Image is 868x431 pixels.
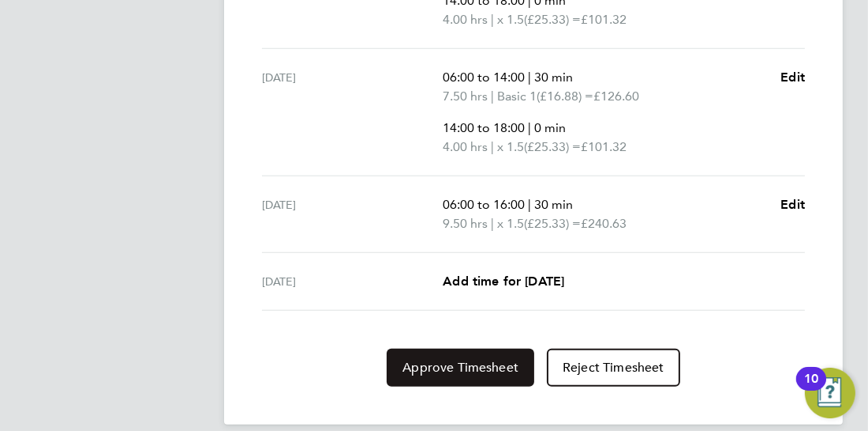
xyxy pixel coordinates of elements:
[497,87,537,106] span: Basic 1
[528,70,531,85] span: |
[534,70,573,85] span: 30 min
[581,216,627,231] span: £240.63
[497,214,524,233] span: x 1.5
[534,120,566,135] span: 0 min
[805,368,855,418] button: Open Resource Center, 10 new notifications
[581,139,627,154] span: £101.32
[262,272,443,291] div: [DATE]
[443,70,525,85] span: 06:00 to 14:00
[581,12,627,27] span: £101.32
[491,12,494,27] span: |
[528,120,531,135] span: |
[804,379,818,399] div: 10
[780,68,805,87] a: Edit
[443,197,525,212] span: 06:00 to 16:00
[491,139,494,154] span: |
[443,120,525,135] span: 14:00 to 18:00
[262,68,443,157] div: [DATE]
[443,216,488,231] span: 9.50 hrs
[443,272,564,291] a: Add time for [DATE]
[491,216,494,231] span: |
[593,89,639,104] span: £126.60
[443,89,488,104] span: 7.50 hrs
[497,10,524,29] span: x 1.5
[524,12,581,27] span: (£25.33) =
[524,139,581,154] span: (£25.33) =
[443,12,488,27] span: 4.00 hrs
[497,138,524,157] span: x 1.5
[780,197,805,212] span: Edit
[537,89,593,104] span: (£16.88) =
[491,89,494,104] span: |
[402,360,518,376] span: Approve Timesheet
[547,349,680,387] button: Reject Timesheet
[563,360,664,376] span: Reject Timesheet
[534,197,573,212] span: 30 min
[780,70,805,85] span: Edit
[780,195,805,214] a: Edit
[443,274,564,289] span: Add time for [DATE]
[524,216,581,231] span: (£25.33) =
[262,195,443,233] div: [DATE]
[443,139,488,154] span: 4.00 hrs
[387,349,534,387] button: Approve Timesheet
[528,197,531,212] span: |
